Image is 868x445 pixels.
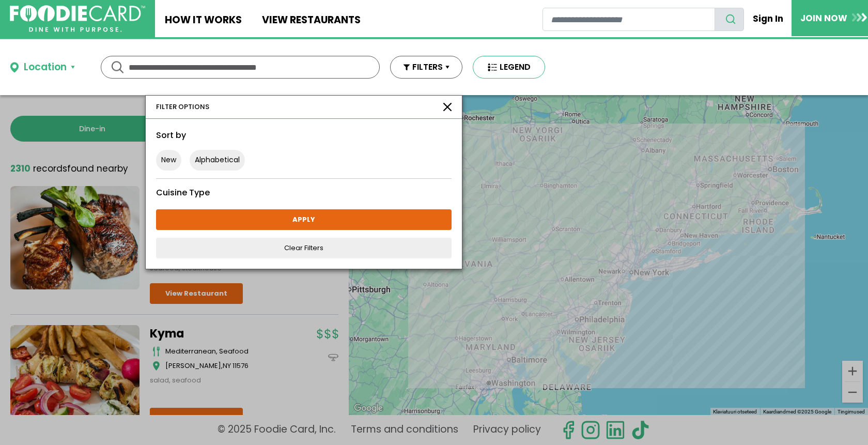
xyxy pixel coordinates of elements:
button: LEGEND [473,56,545,79]
input: restaurant search [542,8,715,31]
button: search [715,8,745,31]
a: Sign In [744,7,792,30]
button: FILTERS [390,56,462,79]
div: Cuisine Type [156,187,452,199]
a: Clear Filters [156,238,452,258]
div: FILTER OPTIONS [156,102,209,112]
button: New [156,150,181,171]
button: Location [10,60,75,75]
div: Location [24,60,67,75]
div: Sort by [156,129,452,142]
button: Alphabetical [190,150,245,171]
a: APPLY [156,209,452,230]
img: FoodieCard; Eat, Drink, Save, Donate [10,5,145,33]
